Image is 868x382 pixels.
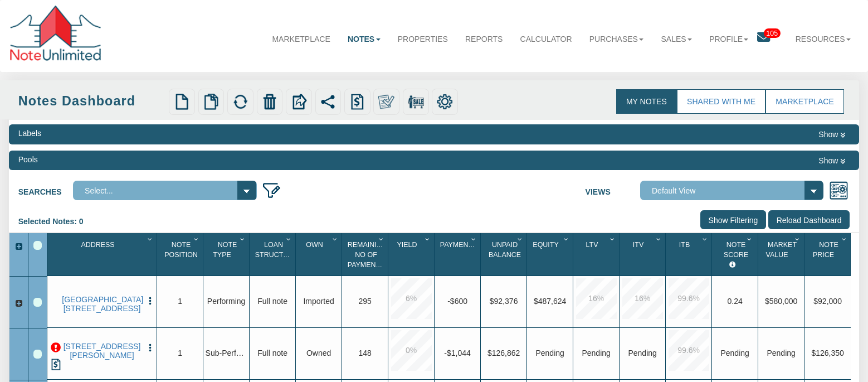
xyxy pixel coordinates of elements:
div: Notes Dashboard [18,92,166,110]
span: No Data [582,349,610,357]
img: trash.png [261,94,277,110]
button: Show [815,154,850,167]
div: Column Menu [284,233,295,244]
span: Pending [720,349,749,357]
div: 99.6 [669,278,709,319]
span: Performing [207,297,246,306]
div: Column Menu [238,233,248,244]
button: Press to open the note menu [145,342,155,353]
span: 148 [358,349,371,357]
div: Unpaid Balance Sort None [483,237,526,272]
span: Remaining No Of Payments [348,241,387,269]
div: Sort None [622,237,665,272]
div: Sort None [391,237,434,272]
button: Press to open the note menu [145,295,155,306]
div: Sort None [206,237,249,272]
div: 16.0 [622,278,663,319]
div: Sort None [344,237,388,272]
div: Sort None [714,237,758,272]
a: Reports [456,25,511,53]
img: for_sale.png [408,94,424,110]
img: history.png [50,359,62,371]
div: Column Menu [377,233,387,244]
span: 1 [178,297,182,306]
div: Column Menu [330,233,341,244]
a: 1301 MCKENZIE AVE, LOS ALTOS HLS, CA, 94024 [62,342,142,361]
span: Loan Structure [255,241,298,259]
a: Resources [787,25,859,53]
div: Expand All [9,241,28,252]
div: Sort None [50,237,157,272]
label: Searches [18,181,73,197]
div: Column Menu [654,233,665,244]
div: Sort None [483,237,526,272]
span: Sub-Performing [206,349,260,357]
div: Yield Sort None [391,237,434,272]
div: Column Menu [192,233,202,244]
div: Column Menu [562,233,572,244]
span: Note Position [164,241,198,259]
img: copy.png [203,94,219,110]
div: 0.0 [391,330,432,371]
img: new.png [174,94,190,110]
div: Address Sort None [50,237,157,272]
button: Show [815,128,850,141]
div: Column Menu [145,233,156,244]
span: Full note [257,297,287,306]
span: Market Value [766,241,797,259]
a: 0000 B Lafayette Ave, Baltimore, MD, 21202 [62,295,142,314]
img: history.png [349,94,365,110]
span: Pending [535,349,564,357]
div: Ltv Sort None [576,237,619,272]
div: Note Type Sort None [206,237,249,272]
div: Column Menu [608,233,618,244]
div: Sort None [668,237,711,272]
span: Itb [679,241,690,249]
div: Column Menu [515,233,526,244]
a: Notes [339,25,389,53]
div: Column Menu [840,233,850,244]
img: make_own.png [378,94,394,110]
span: Yield [397,241,417,249]
div: Itv Sort None [622,237,665,272]
div: Sort None [298,237,342,272]
span: 105 [764,28,781,38]
span: Unpaid Balance [489,241,521,259]
span: Imported [303,297,334,306]
span: Payment(P&I) [440,241,489,249]
img: edit_filter_icon.png [262,181,281,200]
a: Calculator [511,25,581,53]
div: Equity Sort None [529,237,573,272]
div: Column Menu [793,233,803,244]
span: $126,350 [811,349,843,357]
div: Note Price Sort None [807,237,851,272]
div: Remaining No Of Payments Sort None [344,237,388,272]
div: Column Menu [469,233,480,244]
img: cell-menu.png [145,343,155,352]
span: -$1,044 [444,349,471,357]
span: 1 [178,349,182,357]
a: Properties [389,25,456,53]
img: settings.png [437,94,453,110]
img: views.png [829,181,848,200]
span: Note Score [724,241,748,259]
div: Sort None [760,237,804,272]
div: Sort None [529,237,573,272]
div: Market Value Sort None [760,237,804,272]
span: $580,000 [765,297,797,306]
div: Labels [18,128,41,139]
div: Sort None [437,237,480,272]
span: 0.24 [727,297,742,306]
div: Select All [33,241,42,250]
div: Selected Notes: 0 [18,210,92,233]
div: Note Score Sort None [714,237,758,272]
a: Marketplace [264,25,339,53]
div: Note Position Sort None [159,237,203,272]
span: $92,000 [813,297,842,306]
label: Views [586,181,640,197]
span: Equity [533,241,558,249]
a: Purchases [581,25,652,53]
span: Note Price [813,241,838,259]
div: Pools [18,154,38,165]
div: Row 3, Row Selection Checkbox [33,350,42,359]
